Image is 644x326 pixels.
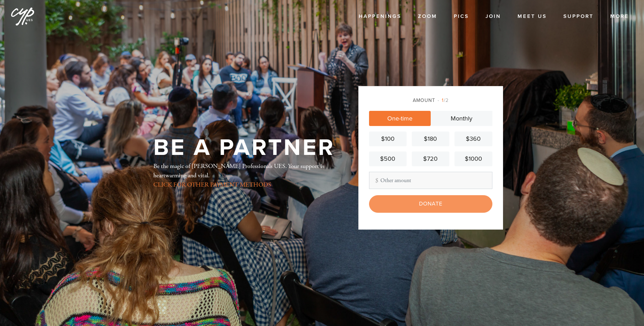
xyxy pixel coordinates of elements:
div: $180 [415,134,447,144]
a: Meet Us [512,10,552,23]
div: $360 [457,134,489,144]
a: Support [558,10,599,23]
span: /2 [438,97,449,103]
a: $1000 [454,151,492,166]
a: $720 [412,151,449,166]
a: Zoom [413,10,442,23]
h1: Be a Partner [153,137,335,159]
a: $180 [412,132,449,146]
div: Amount [369,97,492,104]
a: More [605,10,634,23]
a: One-time [369,111,431,126]
input: Other amount [369,172,492,189]
div: $720 [415,154,447,164]
div: Be the magic of [PERSON_NAME] Professionals UES. Your support is heartwarming and vital. [153,161,336,189]
div: $500 [372,154,404,164]
div: $100 [372,134,404,144]
span: 1 [442,97,444,103]
img: cyp%20logo%20%28Jan%202025%29.png [10,3,35,28]
a: Join [480,10,506,23]
a: Monthly [431,111,492,126]
a: $360 [454,132,492,146]
a: $100 [369,132,407,146]
a: CLICK FOR OTHER PAYMENT METHODS [153,181,271,189]
a: Pics [449,10,474,23]
a: Happenings [354,10,407,23]
a: $500 [369,151,407,166]
div: $1000 [457,154,489,164]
